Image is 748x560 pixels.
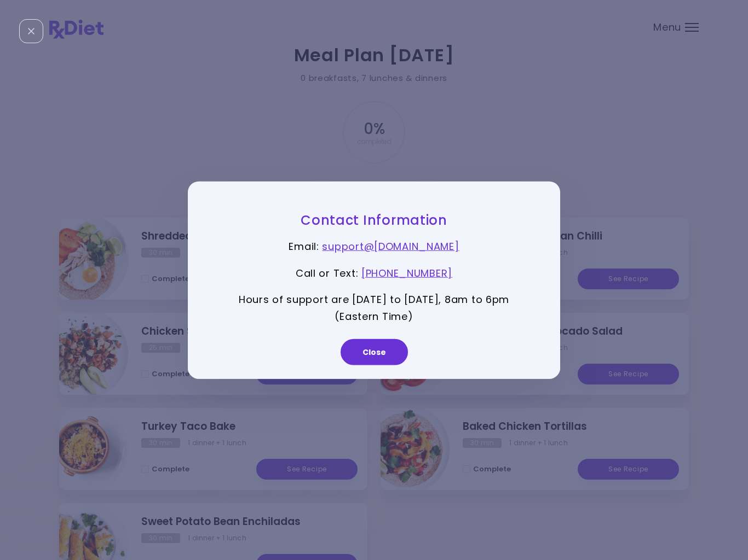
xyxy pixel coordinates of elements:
p: Email : [215,238,533,255]
p: Call or Text : [215,265,533,282]
a: [PHONE_NUMBER] [361,266,452,280]
p: Hours of support are [DATE] to [DATE], 8am to 6pm (Eastern Time) [215,291,533,325]
button: Close [341,339,408,365]
div: Close [19,19,43,43]
a: support@[DOMAIN_NAME] [322,240,459,253]
h3: Contact Information [215,212,533,229]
